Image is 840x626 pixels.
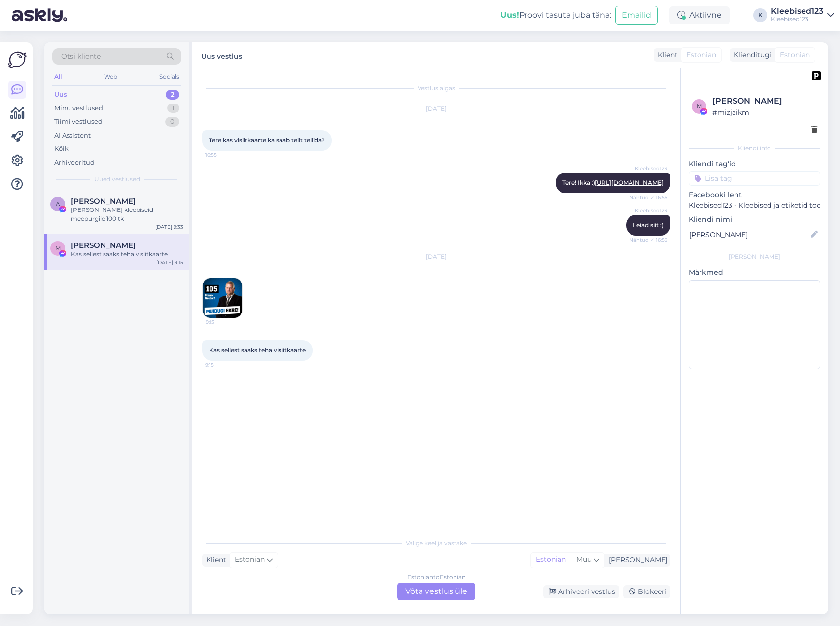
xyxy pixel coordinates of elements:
p: Kleebised123 - Kleebised ja etiketid toodetele ning kleebised autodele. [689,200,820,210]
span: Estonian [780,50,810,60]
div: Web [102,70,119,83]
p: Märkmed [689,267,820,278]
span: Tere kas visiitkaarte ka saab teilt tellida? [209,137,325,144]
span: Tere! Ikka :) [562,179,664,186]
div: [DATE] 9:15 [156,259,183,266]
div: [PERSON_NAME] [689,252,820,261]
span: m [697,103,702,110]
span: Kleebised123 [630,165,667,172]
b: Uus! [500,10,519,20]
a: Kleebised123Kleebised123 [771,7,834,23]
div: [PERSON_NAME] kleebiseid meepurgile 100 tk [71,206,183,223]
span: Kleebised123 [630,207,667,214]
div: Klient [654,50,678,60]
div: [PERSON_NAME] [712,95,817,107]
img: pd [812,71,821,80]
span: Kas sellest saaks teha visiitkaarte [209,347,306,354]
div: Klienditugi [730,50,771,60]
span: Uued vestlused [94,175,140,184]
span: Otsi kliente [61,51,101,62]
p: Kliendi nimi [689,214,820,225]
div: Vestlus algas [202,84,670,93]
div: 0 [165,117,179,127]
div: Socials [157,70,181,83]
div: AI Assistent [54,131,91,140]
div: K [753,8,767,22]
img: Askly Logo [8,50,27,69]
div: [DATE] [202,104,670,113]
span: Estonian [686,50,716,60]
span: Marek Neudorf [71,241,136,250]
span: Nähtud ✓ 16:56 [630,194,667,201]
span: Leiad siit :) [633,221,664,229]
div: Estonian [531,553,571,567]
div: Minu vestlused [54,104,103,113]
span: 9:15 [205,361,242,369]
div: Võta vestlus üle [397,583,475,600]
span: August Erik [71,197,136,206]
span: A [56,200,60,208]
div: Uus [54,90,67,100]
span: Muu [576,555,592,564]
span: Nähtud ✓ 16:56 [630,236,667,243]
div: Kas sellest saaks teha visiitkaarte [71,250,183,259]
span: M [55,244,61,252]
div: [DATE] 9:33 [155,223,183,231]
div: 1 [167,104,179,113]
span: 9:15 [206,318,243,326]
div: [DATE] [202,252,670,261]
div: # mizjaikm [712,107,817,118]
button: Emailid [615,6,658,25]
div: Arhiveeritud [54,158,95,168]
p: Facebooki leht [689,190,820,200]
span: Estonian [235,555,265,565]
input: Lisa nimi [689,229,809,240]
img: Attachment [203,278,242,318]
div: Kleebised123 [771,15,823,23]
div: Kõik [54,144,69,154]
div: Arhiveeri vestlus [543,585,619,598]
div: Blokeeri [623,585,670,598]
div: 2 [166,90,179,100]
div: Valige keel ja vastake [202,539,670,548]
span: 16:55 [205,151,242,159]
input: Lisa tag [689,171,820,186]
div: Kliendi info [689,144,820,153]
label: Uus vestlus [201,48,242,62]
div: Kleebised123 [771,7,823,15]
p: Kliendi tag'id [689,159,820,169]
div: Tiimi vestlused [54,117,103,127]
div: All [52,70,64,83]
div: Estonian to Estonian [407,573,466,582]
div: Klient [202,555,226,565]
div: Proovi tasuta juba täna: [500,9,611,21]
div: [PERSON_NAME] [605,555,667,565]
a: [URL][DOMAIN_NAME] [595,179,664,186]
div: Aktiivne [669,6,730,24]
